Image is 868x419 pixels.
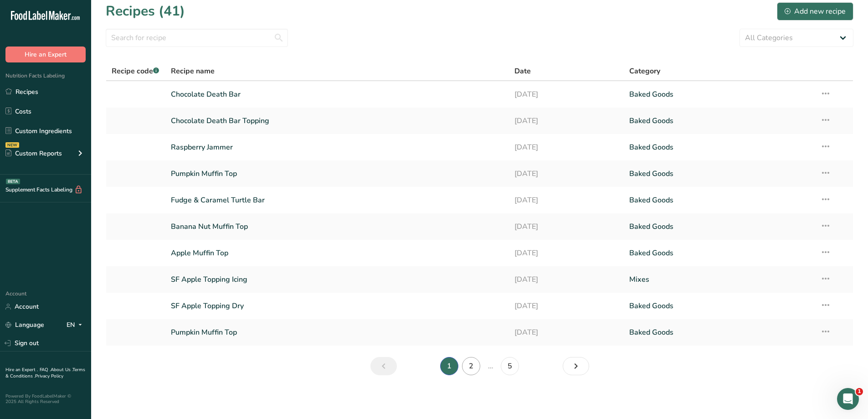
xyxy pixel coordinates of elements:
[514,270,618,289] a: [DATE]
[629,323,809,342] a: Baked Goods
[777,2,853,21] button: Add new recipe
[6,179,20,184] div: BETA
[171,296,504,316] a: SF Apple Topping Dry
[171,191,504,210] a: Fudge & Caramel Turtle Bar
[629,243,809,263] a: Baked Goods
[514,111,618,130] a: [DATE]
[629,270,809,289] a: Mixes
[514,164,618,183] a: [DATE]
[171,323,504,342] a: Pumpkin Muffin Top
[171,66,215,77] span: Recipe name
[629,85,809,104] a: Baked Goods
[5,317,44,333] a: Language
[837,388,859,410] iframe: Intercom live chat
[629,66,660,77] span: Category
[629,164,809,183] a: Baked Goods
[171,111,504,130] a: Chocolate Death Bar Topping
[563,357,589,375] a: Next page
[629,217,809,236] a: Baked Goods
[629,111,809,130] a: Baked Goods
[856,388,863,395] span: 1
[40,367,51,373] a: FAQ .
[514,243,618,263] a: [DATE]
[106,1,185,21] h1: Recipes (41)
[629,296,809,316] a: Baked Goods
[514,85,618,104] a: [DATE]
[514,217,618,236] a: [DATE]
[171,217,504,236] a: Banana Nut Muffin Top
[785,6,846,17] div: Add new recipe
[514,296,618,316] a: [DATE]
[5,393,86,404] div: Powered By FoodLabelMaker © 2025 All Rights Reserved
[514,323,618,342] a: [DATE]
[106,29,288,47] input: Search for recipe
[171,85,504,104] a: Chocolate Death Bar
[501,357,519,375] a: Page 5.
[514,66,531,77] span: Date
[629,191,809,210] a: Baked Goods
[171,243,504,263] a: Apple Muffin Top
[514,138,618,157] a: [DATE]
[171,138,504,157] a: Raspberry Jammer
[5,367,85,379] a: Terms & Conditions .
[5,47,86,62] button: Hire an Expert
[5,367,38,373] a: Hire an Expert .
[171,270,504,289] a: SF Apple Topping Icing
[51,367,72,373] a: About Us .
[462,357,480,375] a: Page 2.
[67,320,86,331] div: EN
[112,66,159,76] span: Recipe code
[5,149,62,158] div: Custom Reports
[171,164,504,183] a: Pumpkin Muffin Top
[629,138,809,157] a: Baked Goods
[514,191,618,210] a: [DATE]
[370,357,397,375] a: Previous page
[5,142,19,148] div: NEW
[35,373,63,379] a: Privacy Policy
